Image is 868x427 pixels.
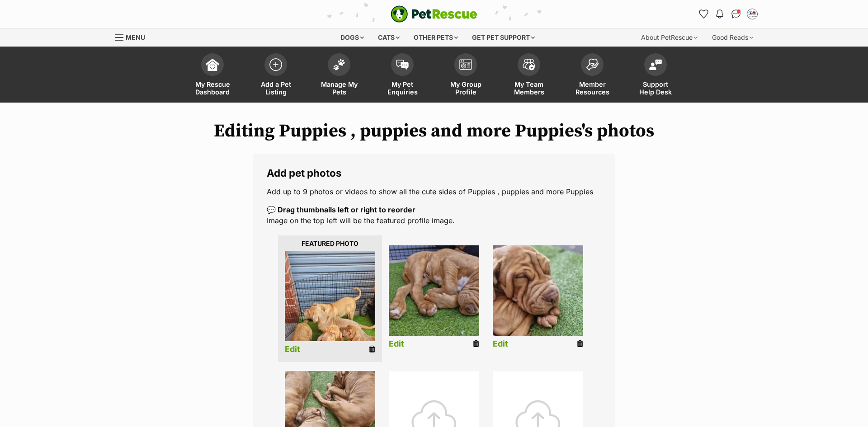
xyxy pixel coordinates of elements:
[396,60,409,70] img: pet-enquiries-icon-7e3ad2cf08bfb03b45e93fb7055b45f3efa6380592205ae92323e6603595dc1f.svg
[115,28,151,45] a: Menu
[624,49,687,103] a: Support Help Desk
[712,7,727,21] button: Notifications
[716,9,723,19] img: notifications-46538b983faf8c2785f20acdc204bb7945ddae34d4c08c2a6579f10ce5e182be.svg
[372,28,406,47] div: Cats
[267,204,601,226] p: Image on the top left will be the featured profile image.
[192,80,233,96] span: My Rescue Dashboard
[497,49,561,103] a: My Team Members
[267,167,601,179] legend: Add pet photos
[493,245,583,336] img: g3kayyktjsyu26kklttj.jpg
[389,339,404,349] a: Edit
[729,7,743,21] a: Conversations
[285,345,300,354] a: Edit
[285,251,375,341] img: tbymu4tlbjx0pap5byjj.jpg
[389,245,479,336] img: vkrfj8rxqmjhpj1ii8oa.jpg
[391,5,477,23] a: PetRescue
[561,49,624,103] a: Member Resources
[706,28,759,47] div: Good Reads
[371,49,434,103] a: My Pet Enquiries
[459,59,472,70] img: group-profile-icon-3fa3cf56718a62981997c0bc7e787c4b2cf8bcc04b72c1350f741eb67cf2f40e.svg
[267,205,415,214] b: 💬 Drag thumbnails left or right to reorder
[572,80,613,96] span: Member Resources
[181,49,244,103] a: My Rescue Dashboard
[635,80,676,96] span: Support Help Desk
[382,80,423,96] span: My Pet Enquiries
[307,49,371,103] a: Manage My Pets
[244,49,307,103] a: Add a Pet Listing
[445,80,486,96] span: My Group Profile
[649,59,662,70] img: help-desk-icon-fdf02630f3aa405de69fd3d07c3f3aa587a6932b1a1747fa1d2bba05be0121f9.svg
[635,28,704,47] div: About PetRescue
[333,59,345,70] img: manage-my-pets-icon-02211641906a0b7f246fdf0571729dbe1e7629f14944591b6c1af311fb30b64b.svg
[509,80,549,96] span: My Team Members
[696,7,711,21] a: Favourites
[731,9,741,19] img: chat-41dd97257d64d25036548639549fe6c8038ab92f7586957e7f3b1b290dea8141.svg
[748,9,757,19] img: Jennifer profile pic
[115,121,753,141] h1: Editing Puppies , puppies and more Puppies's photos
[407,28,464,47] div: Other pets
[493,339,508,349] a: Edit
[745,7,759,21] button: My account
[586,58,599,70] img: member-resources-icon-8e73f808a243e03378d46382f2149f9095a855e16c252ad45f914b54edf8863c.svg
[434,49,497,103] a: My Group Profile
[319,80,359,96] span: Manage My Pets
[269,58,282,71] img: add-pet-listing-icon-0afa8454b4691262ce3f59096e99ab1cd57d4a30225e0717b998d2c9b9846f56.svg
[334,28,370,47] div: Dogs
[523,59,535,70] img: team-members-icon-5396bd8760b3fe7c0b43da4ab00e1e3bb1a5d9ba89233759b79545d2d3fc5d0d.svg
[255,80,296,96] span: Add a Pet Listing
[267,186,601,197] p: Add up to 9 photos or videos to show all the cute sides of Puppies , puppies and more Puppies
[391,5,477,23] img: logo-e224e6f780fb5917bec1dbf3a21bbac754714ae5b6737aabdf751b685950b380.svg
[466,28,541,47] div: Get pet support
[696,7,759,21] ul: Account quick links
[126,33,145,41] span: Menu
[206,58,219,71] img: dashboard-icon-eb2f2d2d3e046f16d808141f083e7271f6b2e854fb5c12c21221c1fb7104beca.svg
